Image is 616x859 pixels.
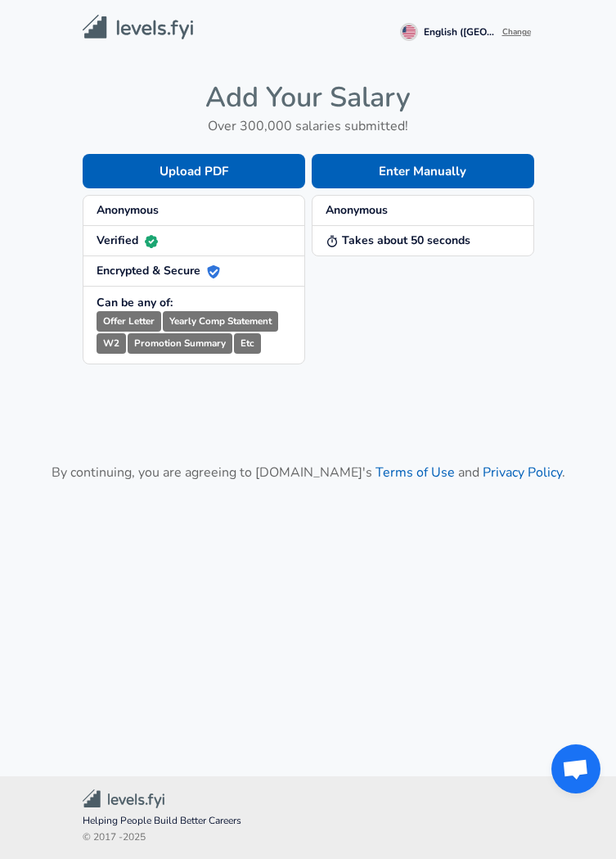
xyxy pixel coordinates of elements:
a: Terms of Use [375,463,455,481]
span: Helping People Build Better Careers [83,813,534,830]
small: Promotion Summary [128,333,232,354]
h4: Add Your Salary [83,80,534,115]
span: © 2017 - 2025 [83,830,534,846]
span: Change [502,26,531,38]
h6: Over 300,000 salaries submitted! [83,115,534,138]
button: Enter Manually [312,154,534,188]
img: English (US) [402,25,416,38]
img: Levels.fyi Community [83,789,164,808]
small: Offer Letter [97,311,161,332]
small: Etc [234,333,261,354]
strong: Encrypted & Secure [97,263,220,278]
small: W2 [97,333,126,354]
div: Open chat [551,744,600,793]
small: Yearly Comp Statement [163,311,278,332]
button: Upload PDF [83,154,305,188]
strong: Verified [97,233,158,248]
button: English (US)English ([GEOGRAPHIC_DATA])Change [397,20,534,41]
strong: Takes about 50 seconds [326,233,470,248]
span: English ([GEOGRAPHIC_DATA]) [424,25,502,38]
strong: Anonymous [97,202,159,218]
strong: Can be any of: [97,295,173,310]
strong: Anonymous [326,202,388,218]
a: Privacy Policy [483,463,562,481]
img: Levels.fyi [83,15,193,40]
